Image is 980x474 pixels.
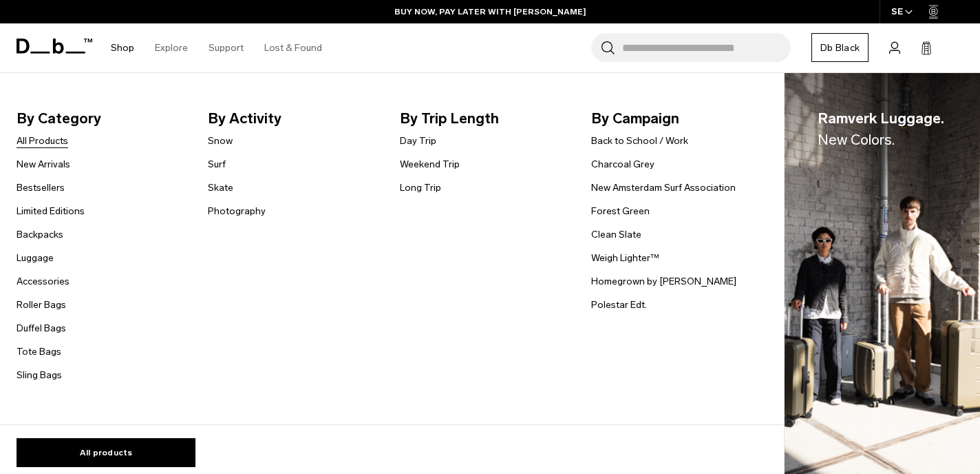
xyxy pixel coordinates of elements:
a: BUY NOW, PAY LATER WITH [PERSON_NAME] [394,6,586,18]
a: Forest Green [591,204,650,218]
span: New Colors. [818,131,895,148]
a: Polestar Edt. [591,298,647,312]
a: Roller Bags [17,298,66,312]
a: Tote Bags [17,344,61,359]
span: By Campaign [591,107,760,130]
a: Limited Editions [17,204,85,218]
a: Sling Bags [17,368,62,382]
span: By Activity [208,107,377,130]
a: Explore [155,23,188,72]
a: Duffel Bags [17,321,66,336]
a: New Arrivals [17,157,70,172]
a: All products [17,438,195,467]
a: Backpacks [17,227,63,242]
a: New Amsterdam Surf Association [591,181,736,195]
a: Skate [208,181,233,195]
nav: Main Navigation [100,23,332,72]
span: By Category [17,107,186,130]
a: Weigh Lighter™ [591,251,659,265]
a: Db Black [811,33,869,62]
a: Snow [208,134,233,148]
a: Bestsellers [17,181,65,195]
a: Shop [111,23,134,72]
a: Support [209,23,244,72]
a: Homegrown by [PERSON_NAME] [591,274,736,289]
a: Accessories [17,274,70,289]
a: Long Trip [400,181,441,195]
a: Charcoal Grey [591,157,654,172]
a: Surf [208,157,226,172]
span: By Trip Length [400,107,569,130]
a: All Products [17,134,68,148]
a: Lost & Found [264,23,322,72]
span: Ramverk Luggage. [818,107,944,151]
a: Day Trip [400,134,436,148]
a: Back to School / Work [591,134,688,148]
a: Luggage [17,251,54,265]
a: Clean Slate [591,227,641,242]
a: Photography [208,204,266,218]
a: Weekend Trip [400,157,460,172]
